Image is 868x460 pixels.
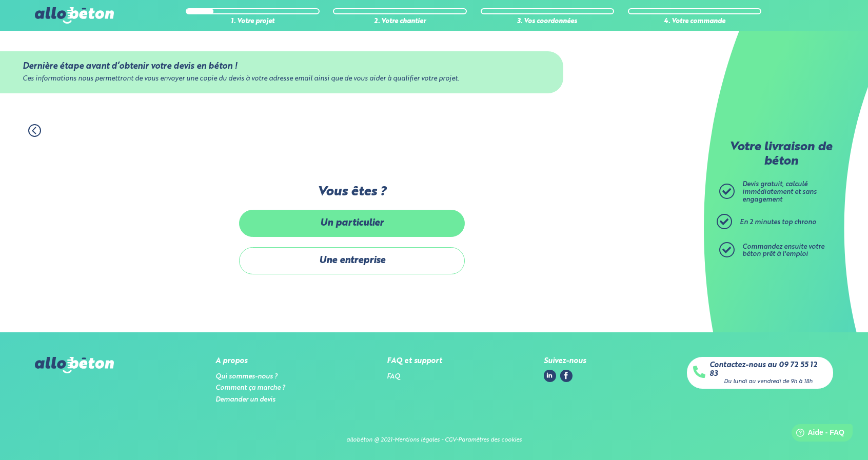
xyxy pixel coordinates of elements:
a: CGV [445,437,456,443]
iframe: Help widget launcher [777,420,857,449]
img: allobéton [35,7,114,24]
label: Vous êtes ? [239,185,465,199]
a: Contactez-nous au 09 72 55 12 83 [709,361,827,378]
a: FAQ [387,373,400,380]
div: - [392,437,394,444]
a: Paramètres des cookies [458,437,522,443]
span: Devis gratuit, calculé immédiatement et sans engagement [742,181,817,203]
span: Commandez ensuite votre béton prêt à l'emploi [742,244,824,258]
img: allobéton [35,357,114,373]
div: 2. Votre chantier [333,18,466,26]
div: - [456,437,458,444]
div: 4. Votre commande [628,18,761,26]
label: Un particulier [239,210,465,237]
a: Qui sommes-nous ? [215,373,278,380]
div: Dernière étape avant d’obtenir votre devis en béton ! [23,62,541,71]
div: allobéton @ 2021 [346,437,392,444]
div: Du lundi au vendredi de 9h à 18h [724,378,813,385]
div: Ces informations nous permettront de vous envoyer une copie du devis à votre adresse email ainsi ... [23,75,541,83]
div: FAQ et support [387,357,442,366]
span: En 2 minutes top chrono [740,219,816,226]
span: - [441,437,443,443]
p: Votre livraison de béton [722,141,840,169]
div: Suivez-nous [544,357,586,366]
div: A propos [215,357,285,366]
a: Mentions légales [394,437,440,443]
div: 1. Votre projet [186,18,319,26]
a: Comment ça marche ? [215,385,285,391]
label: Une entreprise [239,247,465,274]
a: Demander un devis [215,396,275,403]
div: 3. Vos coordonnées [481,18,614,26]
